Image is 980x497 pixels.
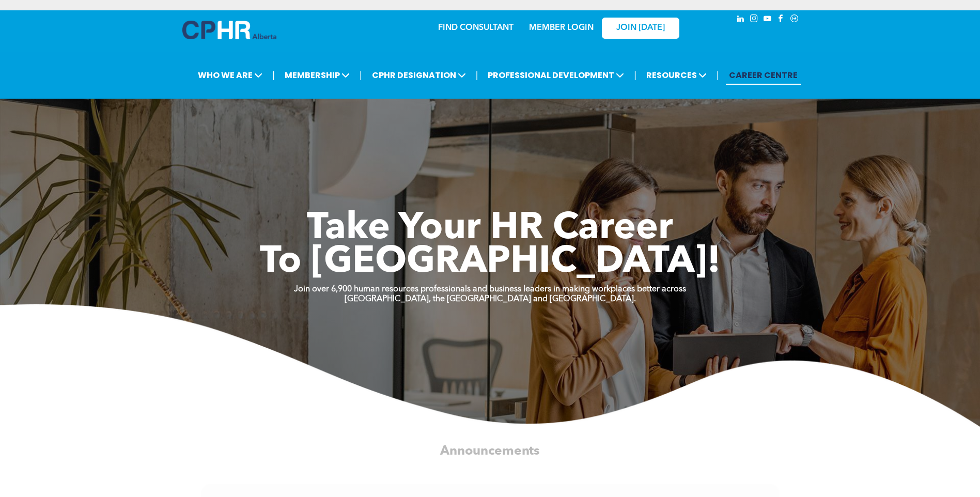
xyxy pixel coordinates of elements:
[485,66,627,85] span: PROFESSIONAL DEVELOPMENT
[182,21,276,39] img: A blue and white logo for cp alberta
[294,285,686,293] strong: Join over 6,900 human resources professionals and business leaders in making workplaces better ac...
[440,445,540,458] span: Announcements
[282,66,353,85] span: MEMBERSHIP
[602,18,679,39] a: JOIN [DATE]
[272,65,275,86] li: |
[789,13,800,27] a: Social network
[749,13,760,27] a: instagram
[260,244,721,281] span: To [GEOGRAPHIC_DATA]!
[476,65,478,86] li: |
[775,13,787,27] a: facebook
[643,66,710,85] span: RESOURCES
[735,13,746,27] a: linkedin
[307,210,673,247] span: Take Your HR Career
[529,24,594,32] a: MEMBER LOGIN
[345,295,636,303] strong: [GEOGRAPHIC_DATA], the [GEOGRAPHIC_DATA] and [GEOGRAPHIC_DATA].
[438,24,514,32] a: FIND CONSULTANT
[762,13,773,27] a: youtube
[616,23,665,33] span: JOIN [DATE]
[195,66,266,85] span: WHO WE ARE
[726,66,801,85] a: CAREER CENTRE
[369,66,469,85] span: CPHR DESIGNATION
[717,65,719,86] li: |
[360,65,362,86] li: |
[634,65,636,86] li: |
